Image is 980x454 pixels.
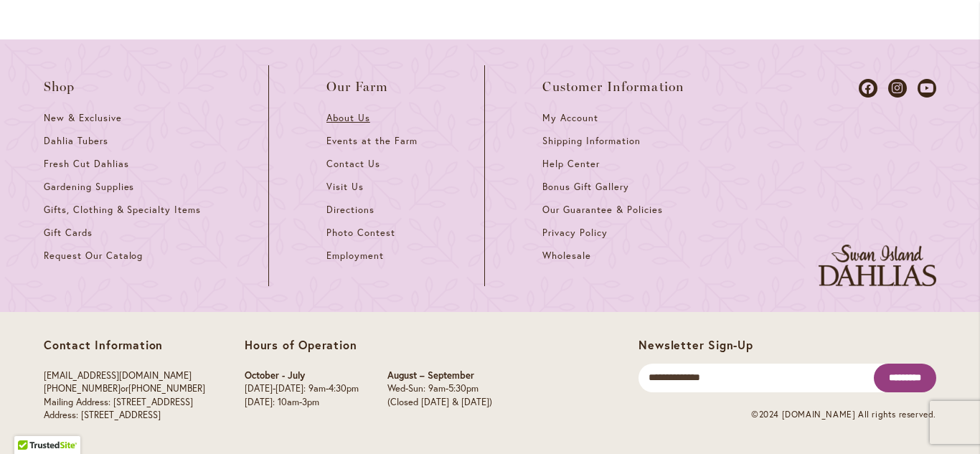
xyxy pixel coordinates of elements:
[387,369,492,383] p: August – September
[44,369,205,422] p: or Mailing Address: [STREET_ADDRESS] Address: [STREET_ADDRESS]
[326,135,417,147] span: Events at the Farm
[542,181,628,193] span: Bonus Gift Gallery
[326,204,374,216] span: Directions
[44,204,201,216] span: Gifts, Clothing & Specialty Items
[44,181,134,193] span: Gardening Supplies
[639,337,753,352] span: Newsletter Sign-Up
[542,112,598,124] span: My Account
[542,135,640,147] span: Shipping Information
[542,250,591,262] span: Wholesale
[326,80,388,94] span: Our Farm
[542,158,600,170] span: Help Center
[245,369,359,383] p: October - July
[44,80,75,94] span: Shop
[326,250,384,262] span: Employment
[44,250,143,262] span: Request Our Catalog
[326,112,370,124] span: About Us
[44,382,121,394] a: [PHONE_NUMBER]
[751,409,936,420] span: ©2024 [DOMAIN_NAME] All rights reserved.
[542,227,608,239] span: Privacy Policy
[44,369,192,382] a: [EMAIL_ADDRESS][DOMAIN_NAME]
[888,79,907,98] a: Dahlias on Instagram
[245,338,492,352] p: Hours of Operation
[245,396,359,410] p: [DATE]: 10am-3pm
[44,227,93,239] span: Gift Cards
[245,382,359,396] p: [DATE]-[DATE]: 9am-4:30pm
[11,403,51,443] iframe: Launch Accessibility Center
[44,338,205,352] p: Contact Information
[128,382,205,394] a: [PHONE_NUMBER]
[859,79,877,98] a: Dahlias on Facebook
[44,158,129,170] span: Fresh Cut Dahlias
[542,204,662,216] span: Our Guarantee & Policies
[44,112,122,124] span: New & Exclusive
[387,396,492,410] p: (Closed [DATE] & [DATE])
[918,79,936,98] a: Dahlias on Youtube
[387,382,492,396] p: Wed-Sun: 9am-5:30pm
[44,135,108,147] span: Dahlia Tubers
[326,181,364,193] span: Visit Us
[326,227,395,239] span: Photo Contest
[542,80,684,94] span: Customer Information
[326,158,380,170] span: Contact Us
